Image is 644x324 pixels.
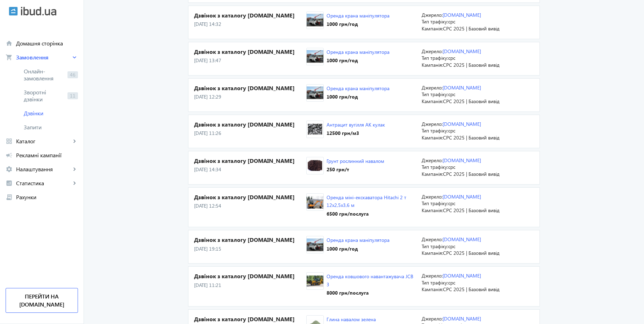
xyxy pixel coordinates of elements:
[422,171,443,177] span: Кампанія:
[24,89,65,103] span: Зворотні дзвінки
[422,12,443,18] span: Джерело:
[327,245,389,252] div: 1000 грн /год
[16,166,71,173] span: Налаштування
[307,86,323,100] img: 23345682eb17276d1e4243389144230-12c140a6c5.jpg
[443,25,500,32] span: CPC 2025 | Базовий вивід
[422,91,448,98] span: Тип трафіку:
[443,250,500,256] span: CPC 2025 | Базовий вивід
[6,180,13,187] mat-icon: analytics
[422,84,443,91] span: Джерело:
[448,200,455,207] span: cpc
[6,194,13,201] mat-icon: receipt_long
[443,315,481,322] a: [DOMAIN_NAME]
[194,157,306,165] h4: Дзвінок з каталогу [DOMAIN_NAME]
[422,134,443,141] span: Кампанія:
[6,40,13,47] mat-icon: home
[194,84,306,92] h4: Дзвінок з каталогу [DOMAIN_NAME]
[443,98,500,105] span: CPC 2025 | Базовий вивід
[16,54,71,61] span: Замовлення
[16,194,78,201] span: Рахунки
[194,282,306,289] p: [DATE] 11:21
[422,250,443,256] span: Кампанія:
[443,193,481,200] a: [DOMAIN_NAME]
[307,13,323,27] img: 23345682eb17276d1e4243389144230-12c140a6c5.jpg
[24,110,78,117] span: Дзвінки
[71,166,78,173] mat-icon: keyboard_arrow_right
[9,7,18,16] img: ibud.svg
[194,236,306,244] h4: Дзвінок з каталогу [DOMAIN_NAME]
[422,25,443,32] span: Кампанія:
[194,93,306,100] p: [DATE] 12:29
[327,12,389,19] a: Оренда крана маніпулятора
[448,243,455,250] span: cpc
[443,236,481,243] a: [DOMAIN_NAME]
[327,237,389,243] a: Оренда крана маніпулятора
[67,92,78,99] span: 11
[422,62,443,68] span: Кампанія:
[327,210,416,217] div: 6500 грн /послуга
[443,121,481,127] a: [DOMAIN_NAME]
[327,289,416,296] div: 8000 грн /послуга
[194,21,306,28] p: [DATE] 14:32
[307,49,323,64] img: 23345682eb17276d1e4243389144230-12c140a6c5.jpg
[448,91,455,98] span: cpc
[422,193,443,200] span: Джерело:
[422,315,443,322] span: Джерело:
[443,286,500,293] span: CPC 2025 | Базовий вивід
[307,238,323,252] img: 23345682eb17276d1e4243389144230-12c140a6c5.jpg
[67,71,78,78] span: 46
[422,164,448,170] span: Тип трафіку:
[443,157,481,164] a: [DOMAIN_NAME]
[327,158,384,164] a: Грунт рослинний навалом
[448,279,455,286] span: cpc
[24,68,65,82] span: Онлайн-замовлення
[327,21,389,28] div: 1000 грн /год
[448,55,455,61] span: cpc
[422,127,448,134] span: Тип трафіку:
[327,130,385,137] div: 12500 грн /м3
[194,272,306,280] h4: Дзвінок з каталогу [DOMAIN_NAME]
[6,54,13,61] mat-icon: shopping_cart
[16,138,71,145] span: Каталог
[71,54,78,61] mat-icon: keyboard_arrow_right
[194,121,306,128] h4: Дзвінок з каталогу [DOMAIN_NAME]
[422,286,443,293] span: Кампанія:
[327,166,384,173] div: 250 грн /т
[327,121,385,128] a: Антрацит вугілля АК кулак
[307,195,323,209] img: 23740682eb172818a89635284708531-59f1a95e58.jpg
[71,180,78,187] mat-icon: keyboard_arrow_right
[71,138,78,145] mat-icon: keyboard_arrow_right
[16,152,78,159] span: Рекламні кампанії
[24,124,78,131] span: Запити
[422,236,443,243] span: Джерело:
[422,48,443,55] span: Джерело:
[422,207,443,214] span: Кампанія:
[194,12,306,19] h4: Дзвінок з каталогу [DOMAIN_NAME]
[194,166,306,173] p: [DATE] 14:34
[422,200,448,207] span: Тип трафіку:
[194,48,306,56] h4: Дзвінок з каталогу [DOMAIN_NAME]
[422,98,443,105] span: Кампанія:
[194,315,306,323] h4: Дзвінок з каталогу [DOMAIN_NAME]
[422,55,448,61] span: Тип трафіку:
[443,272,481,279] a: [DOMAIN_NAME]
[448,127,455,134] span: cpc
[443,134,500,141] span: CPC 2025 | Базовий вивід
[6,138,13,145] mat-icon: grid_view
[422,157,443,164] span: Джерело:
[327,85,389,92] a: Оренда крана маніпулятора
[327,273,413,287] a: Оренда ковшового навантажувача JCB 3
[327,316,376,323] a: Глина навалом зелена
[307,158,323,173] img: 23740682eb171235668947545579292-11f821d4d7.JPG
[6,166,13,173] mat-icon: settings
[327,93,389,100] div: 1000 грн /год
[443,84,481,91] a: [DOMAIN_NAME]
[194,57,306,64] p: [DATE] 13:47
[194,202,306,209] p: [DATE] 12:54
[327,57,389,64] div: 1000 грн /год
[448,18,455,25] span: cpc
[443,48,481,55] a: [DOMAIN_NAME]
[327,49,389,55] a: Оренда крана маніпулятора
[443,12,481,18] a: [DOMAIN_NAME]
[443,207,500,214] span: CPC 2025 | Базовий вивід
